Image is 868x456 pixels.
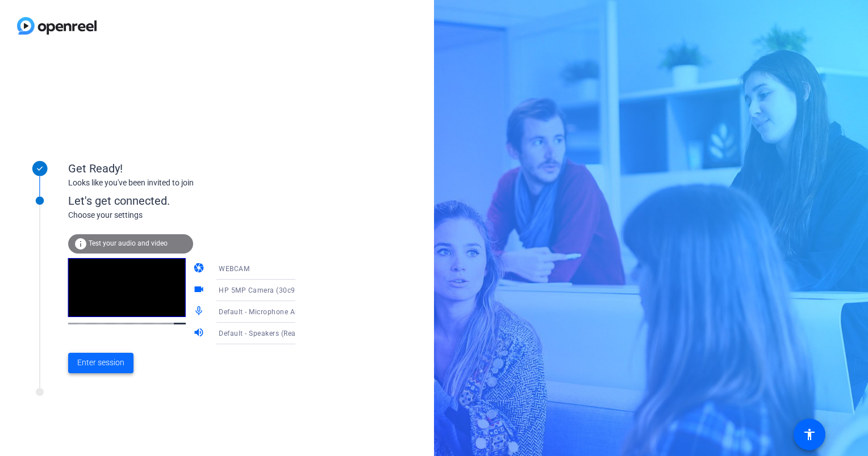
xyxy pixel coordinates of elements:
[68,160,295,177] div: Get Ready!
[219,307,500,316] span: Default - Microphone Array (Intel® Smart Sound Technology for Digital Microphones)
[77,357,124,369] span: Enter session
[803,428,816,441] mat-icon: accessibility
[89,239,168,247] span: Test your audio and video
[68,353,133,373] button: Enter session
[193,262,207,276] mat-icon: camera
[193,284,207,297] mat-icon: videocam
[68,192,319,209] div: Let's get connected.
[68,177,295,189] div: Looks like you've been invited to join
[219,285,317,294] span: HP 5MP Camera (30c9:0096)
[193,327,207,340] mat-icon: volume_up
[74,237,87,251] mat-icon: info
[219,265,249,273] span: WEBCAM
[219,328,341,337] span: Default - Speakers (Realtek(R) Audio)
[68,209,319,221] div: Choose your settings
[193,305,207,319] mat-icon: mic_none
